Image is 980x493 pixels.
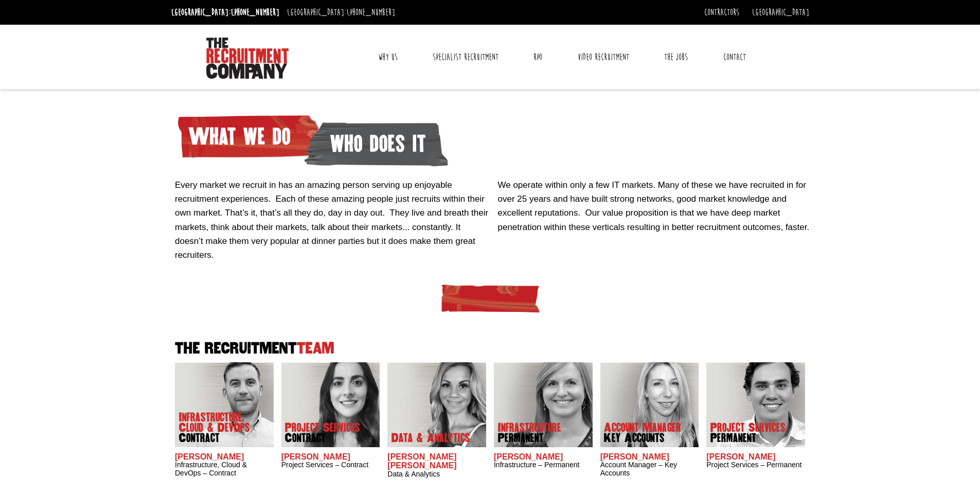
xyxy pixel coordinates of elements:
[752,7,809,18] a: [GEOGRAPHIC_DATA]
[285,433,360,443] span: Contract
[175,362,274,447] img: Adam Eshet does Infrastructure, Cloud & DevOps Contract
[704,7,739,18] a: Contractors
[570,44,637,70] a: Video Recruitment
[706,461,805,469] h3: Project Services – Permanent
[347,7,395,18] a: [PHONE_NUMBER]
[494,362,593,447] img: Amanda Evans's Our Infrastructure Permanent
[425,44,506,70] a: Specialist Recruitment
[600,362,699,447] img: Frankie Gaffney's our Account Manager Key Accounts
[498,433,561,443] span: Permanent
[526,44,550,70] a: RPO
[169,4,282,21] li: [GEOGRAPHIC_DATA]:
[387,452,486,470] h2: [PERSON_NAME] [PERSON_NAME]
[171,341,809,357] h2: The Recruitment
[231,7,279,18] a: [PHONE_NUMBER]
[297,340,334,357] span: Team
[716,44,754,70] a: Contact
[281,362,380,447] img: Claire Sheerin does Project Services Contract
[494,452,593,462] h2: [PERSON_NAME]
[370,44,405,70] a: Why Us
[179,433,261,443] span: Contract
[281,452,380,462] h2: [PERSON_NAME]
[600,461,699,477] h3: Account Manager – Key Accounts
[656,44,696,70] a: The Jobs
[706,452,805,462] h2: [PERSON_NAME]
[179,412,261,443] p: Infrastructure, Cloud & DevOps
[281,461,380,469] h3: Project Services – Contract
[175,178,490,262] p: Every market we recruit in has an amazing person serving up enjoyable recruitment experiences. Ea...
[387,470,486,478] h3: Data & Analytics
[710,422,786,443] p: Project Services
[285,422,360,443] p: Project Services
[387,362,486,447] img: Anna-Maria Julie does Data & Analytics
[706,362,805,447] img: Sam McKay does Project Services Permanent
[494,461,593,469] h3: Infrastructure – Permanent
[604,433,681,443] span: Key Accounts
[604,422,681,443] p: Account Manager
[498,422,561,443] p: Infrastructure
[206,38,289,79] img: The Recruitment Company
[391,433,470,443] p: Data & Analytics
[284,4,398,21] li: [GEOGRAPHIC_DATA]:
[710,433,786,443] span: Permanent
[498,178,813,234] p: We operate within only a few IT markets. Many of these we have recruited in for over 25 years and...
[600,452,699,462] h2: [PERSON_NAME]
[175,461,274,477] h3: Infrastructure, Cloud & DevOps – Contract
[807,222,809,232] span: .
[175,452,274,462] h2: [PERSON_NAME]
